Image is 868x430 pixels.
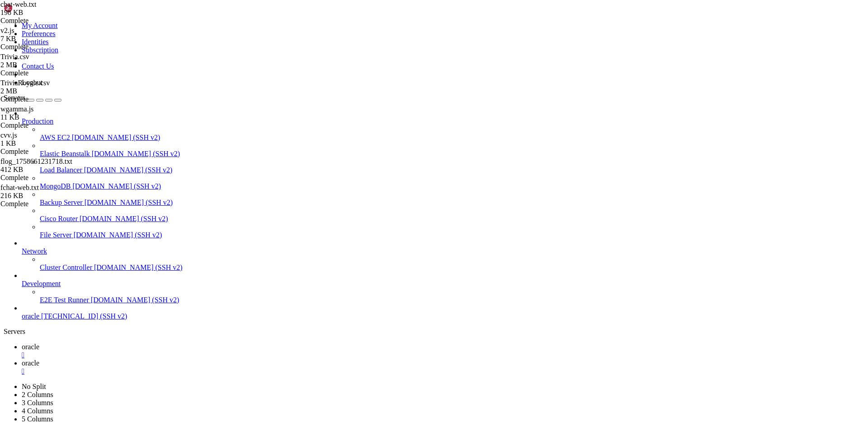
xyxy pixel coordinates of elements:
div: (33, 31) [129,241,133,249]
x-row: Expanded Security Maintenance for Infrastructure is not enabled. [4,142,750,149]
x-row: Swap usage: 0% [4,88,750,96]
span: fchat-web.txt [0,184,39,191]
span: ubuntu@instance-20250914-1518 [4,241,108,249]
div: 7 KB [0,35,91,43]
span: TriviaRoyale.csv [0,79,91,95]
span: v2.js [0,27,14,34]
span: ~ [112,241,116,249]
x-row: * Ubuntu 20.04 LTS Focal Fossa has reached its end of standard support on 31 Ma [4,103,750,111]
x-row: 41 additional security updates can be applied with ESM Infra. [4,172,750,180]
span: Trivia.csv [0,53,91,69]
div: Complete [0,69,91,77]
div: Complete [0,148,91,156]
div: 2 MB [0,87,91,95]
x-row: Memory usage: 30% IPv4 address for enp0s6: [TECHNICAL_ID] [4,80,750,88]
x-row: * Management: [URL][DOMAIN_NAME] [4,27,750,34]
span: flog_1758661231718.txt [0,157,72,165]
x-row: * Support: [URL][DOMAIN_NAME] [4,34,750,42]
span: wgamma.js [0,105,33,113]
x-row: New release '22.04.5 LTS' available. [4,203,750,211]
span: v2.js [0,27,91,43]
span: fchat-web.txt [0,184,91,200]
div: Complete [0,121,91,129]
x-row: Learn more about enabling ESM Infra service for Ubuntu 20.04 at [4,180,750,188]
x-row: System load: 0.05 Processes: 193 [4,65,750,73]
div: 11 KB [0,113,91,121]
span: chat-web.txt [0,0,91,17]
span: Trivia.csv [0,53,29,60]
x-row: [URL][DOMAIN_NAME] [4,188,750,195]
div: Complete [0,95,91,103]
div: Complete [0,17,91,25]
div: Complete [0,174,91,182]
span: cvv.js [0,131,91,148]
span: TriviaRoyale.csv [0,79,50,87]
div: 198 KB [0,9,91,17]
x-row: System information as of [DATE] [4,50,750,57]
x-row: Usage of /: 20.9% of 44.96GB Users logged in: 0 [4,73,750,80]
div: 216 KB [0,192,91,200]
span: chat-web.txt [0,0,37,8]
x-row: For more details see: [4,119,750,126]
span: wgamma.js [0,105,91,121]
div: 412 KB [0,166,91,174]
x-row: Welcome to Ubuntu 20.04.6 LTS (GNU/Linux 5.15.0-1081-oracle aarch64) [4,4,750,11]
x-row: : $ [4,241,750,249]
x-row: 0 updates can be applied immediately. [4,157,750,165]
x-row: * Documentation: [URL][DOMAIN_NAME] [4,19,750,27]
x-row: Last login: [DATE] from [TECHNICAL_ID] [4,234,750,241]
span: flog_1758661231718.txt [0,157,91,174]
x-row: [URL][DOMAIN_NAME] [4,126,750,134]
div: 1 KB [0,139,91,148]
span: cvv.js [0,131,17,139]
div: 2 MB [0,61,91,69]
div: Complete [0,43,91,51]
x-row: Run 'do-release-upgrade' to upgrade to it. [4,211,750,218]
div: Complete [0,200,91,208]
